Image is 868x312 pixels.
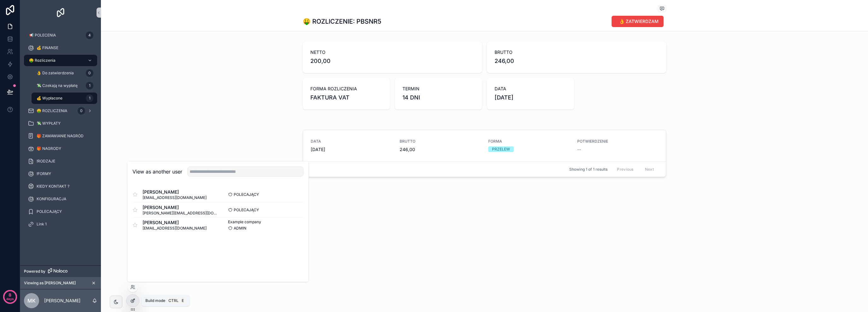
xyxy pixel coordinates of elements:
[37,133,84,139] span: 🎁 ZAMAWIANIE NAGRÓD
[24,130,97,142] a: 🎁 ZAMAWIANIE NAGRÓD
[168,298,179,304] span: Ctrl
[32,93,97,104] a: 💰 Wypłacone1
[577,139,659,144] span: POTWIERDZENIE
[86,31,93,39] div: 4
[37,184,69,189] span: KIEDY KONTAKT ?
[37,121,61,126] span: 💸 WYPŁATY
[20,25,101,238] div: scrollable content
[24,118,97,129] a: 💸 WYPŁATY
[37,108,67,113] span: 🤑 ROZLICZENIA
[6,294,14,303] p: days
[303,130,666,162] a: DATA[DATE]BRUTTO246,00FORMAPRZELEWPOTWIERDZENIE--
[24,206,97,217] a: POLECAJĄCY
[311,146,392,153] span: [DATE]
[86,82,93,89] div: 1
[495,93,566,102] span: [DATE]
[86,69,93,77] div: 0
[29,33,56,38] span: 📢 POLECENIA
[24,181,97,192] a: KIEDY KONTAKT ?
[143,219,207,225] span: [PERSON_NAME]
[234,207,259,212] span: POLECAJĄCY
[495,86,566,92] span: DATA
[569,167,607,172] span: Showing 1 of 1 results
[180,298,185,303] span: E
[143,204,218,210] span: [PERSON_NAME]
[24,42,97,54] a: 💰 FINANSE
[37,146,61,151] span: 🎁 NAGRODY
[27,297,36,304] span: MK
[402,93,474,102] span: 14 DNI
[228,219,261,224] span: Example company
[24,193,97,205] a: KONFIGURACJA
[37,71,74,76] span: 👌 Do zatwierdzenia
[145,298,165,303] span: Build mode
[311,139,392,144] span: DATA
[310,49,474,55] span: NETTO
[37,171,51,176] span: !FORMY
[56,8,66,18] img: App logo
[132,168,182,175] h2: View as another user
[143,210,218,215] span: [PERSON_NAME][EMAIL_ADDRESS][DOMAIN_NAME]
[78,107,85,115] div: 0
[24,105,97,116] a: 🤑 ROZLICZENIA0
[310,93,382,102] span: FAKTURA VAT
[37,222,47,227] span: Link 1
[24,269,45,274] span: Powered by
[619,18,659,25] span: 👌 ZATWIERDZAM
[492,146,510,152] div: PRZELEW
[32,80,97,91] a: 💸 Czekają na wypłatę1
[20,265,101,277] a: Powered by
[400,146,481,153] span: 246,00
[143,195,207,200] span: [EMAIL_ADDRESS][DOMAIN_NAME]
[310,86,382,92] span: FORMA ROZLICZENIA
[143,189,207,195] span: [PERSON_NAME]
[612,16,664,27] button: 👌 ZATWIERDZAM
[488,139,570,144] span: FORMA
[24,30,97,41] a: 📢 POLECENIA4
[24,168,97,179] a: !FORMY
[143,225,207,230] span: [EMAIL_ADDRESS][DOMAIN_NAME]
[495,57,659,65] span: 246,00
[37,196,66,201] span: KONFIGURACJA
[24,156,97,167] a: !RODZAJE
[402,86,474,92] span: TERMIN
[32,67,97,79] a: 👌 Do zatwierdzenia0
[44,298,80,304] p: [PERSON_NAME]
[37,209,62,214] span: POLECAJĄCY
[234,192,259,197] span: POLECAJĄCY
[310,57,474,65] span: 200,00
[400,139,481,144] span: BRUTTO
[234,225,246,230] span: ADMIN
[24,281,76,286] span: Viewing as [PERSON_NAME]
[29,58,56,63] span: 🤑 Rozliczenia
[37,159,55,164] span: !RODZAJE
[37,83,78,88] span: 💸 Czekają na wypłatę
[37,96,62,101] span: 💰 Wypłacone
[9,292,11,298] p: 8
[86,94,93,102] div: 1
[495,49,659,55] span: BRUTTO
[37,45,58,50] span: 💰 FINANSE
[577,146,581,153] span: --
[24,143,97,154] a: 🎁 NAGRODY
[303,17,381,26] h1: 🤑 ROZLICZENIE: PBSNR5
[24,55,97,66] a: 🤑 Rozliczenia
